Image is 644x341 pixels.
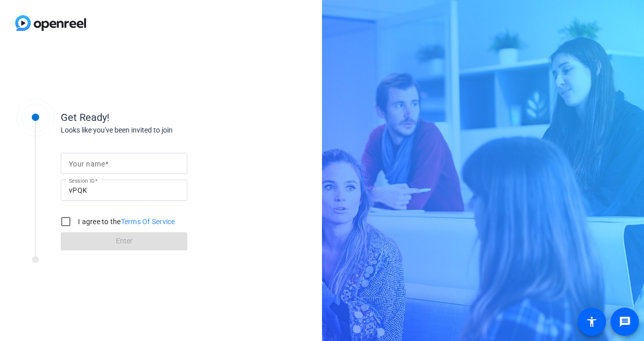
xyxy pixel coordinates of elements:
mat-label: Session ID [69,178,95,184]
mat-icon: message [619,316,631,328]
div: Looks like you've been invited to join [61,125,263,136]
a: Terms Of Service [121,218,175,226]
label: I agree to the [76,217,175,227]
mat-icon: accessibility [586,316,598,328]
div: Get Ready! [61,110,263,125]
mat-label: Your name [69,160,105,168]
